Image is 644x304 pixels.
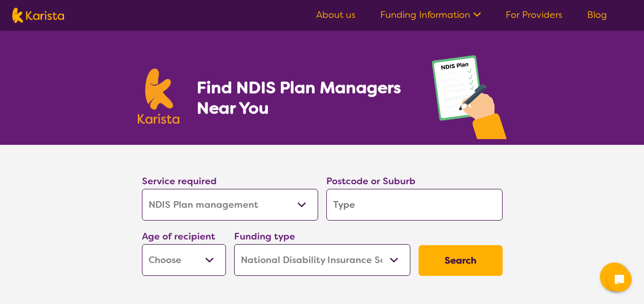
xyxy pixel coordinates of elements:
a: For Providers [506,9,563,21]
label: Age of recipient [142,230,215,243]
button: Search [419,245,503,276]
a: Funding Information [380,9,481,21]
label: Service required [142,175,217,187]
label: Funding type [234,230,295,243]
button: Channel Menu [600,263,629,291]
h1: Find NDIS Plan Managers Near You [197,77,411,118]
img: Karista logo [138,69,180,124]
img: Karista logo [12,8,64,23]
img: plan-management [432,55,507,145]
input: Type [326,189,503,221]
a: About us [316,9,356,21]
label: Postcode or Suburb [326,175,416,187]
a: Blog [587,9,607,21]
